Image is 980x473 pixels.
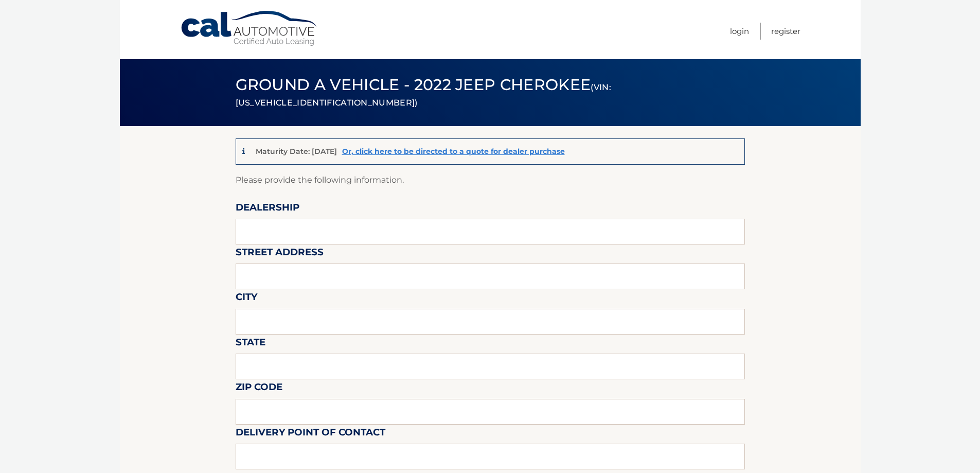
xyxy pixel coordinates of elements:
[236,244,324,264] label: Street Address
[342,147,565,156] a: Or, click here to be directed to a quote for dealer purchase
[730,23,749,40] a: Login
[256,147,337,156] p: Maturity Date: [DATE]
[771,23,800,40] a: Register
[236,335,265,354] label: State
[236,173,745,187] p: Please provide the following information.
[236,75,611,110] span: Ground a Vehicle - 2022 Jeep Cherokee
[180,10,319,47] a: Cal Automotive
[236,425,385,444] label: Delivery Point of Contact
[236,379,282,398] label: Zip Code
[236,200,299,219] label: Dealership
[236,82,611,108] small: (VIN: [US_VEHICLE_IDENTIFICATION_NUMBER])
[236,289,257,308] label: City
